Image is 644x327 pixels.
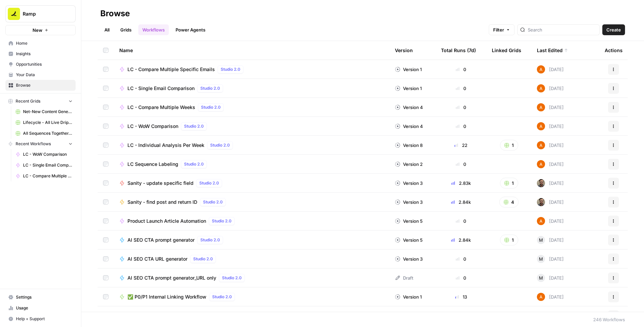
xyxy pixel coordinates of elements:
div: 0 [441,218,481,224]
div: 13 [441,293,481,300]
span: LC - WoW Comparison [23,151,73,157]
span: Sanity - update specific field [127,180,194,187]
span: Studio 2.0 [200,237,220,243]
img: w3u4o0x674bbhdllp7qjejaf0yui [537,198,545,206]
div: 0 [441,123,481,130]
div: [DATE] [537,293,564,301]
div: Version 3 [395,180,423,187]
button: 1 [500,140,518,151]
a: LC - Compare Multiple WeeksStudio 2.0 [119,103,384,111]
span: Browse [16,82,73,88]
a: Settings [5,292,76,303]
span: Help + Support [16,316,73,322]
img: w3u4o0x674bbhdllp7qjejaf0yui [537,179,545,187]
a: Lifecycle - All Live Drip Data [13,117,76,128]
span: Recent Workflows [16,141,51,147]
a: LC - Single Email ComparisonStudio 2.0 [119,84,384,92]
span: Opportunities [16,61,73,67]
span: Studio 2.0 [221,66,240,72]
div: Version 1 [395,293,422,300]
input: Search [528,26,597,33]
button: Recent Grids [5,96,76,106]
img: Ramp Logo [8,8,20,20]
button: 1 [500,178,518,189]
a: Net-New Content Generator - Grid Template [13,106,76,117]
div: Version 3 [395,256,423,262]
button: 4 [499,197,519,208]
div: Last Edited [537,41,568,60]
a: Insights [5,48,76,59]
span: Recent Grids [16,98,40,104]
span: Ramp [23,10,64,17]
img: i32oznjerd8hxcycc1k00ct90jt3 [537,103,545,111]
span: AI SEO CTA prompt generator [127,237,195,243]
div: Version 8 [395,142,423,149]
span: Studio 2.0 [199,180,219,186]
div: 0 [441,256,481,262]
span: LC Sequence Labeling [127,161,178,168]
a: AI SEO CTA URL generatorStudio 2.0 [119,255,384,263]
div: [DATE] [537,141,564,149]
span: AI SEO CTA URL generator [127,256,187,262]
button: New [5,25,76,35]
a: LC - Single Email Comparison [13,160,76,171]
span: Product Launch Article Automation [127,218,206,224]
button: Recent Workflows [5,139,76,149]
span: ✅ P0/P1 Internal Linking Workflow [127,293,206,300]
a: Grids [116,24,136,35]
img: i32oznjerd8hxcycc1k00ct90jt3 [537,217,545,225]
a: Opportunities [5,59,76,70]
span: LC - Single Email Comparison [23,162,73,168]
a: All Sequences Together.csv [13,128,76,139]
div: Linked Grids [492,41,521,60]
div: [DATE] [537,217,564,225]
div: Version 3 [395,199,423,205]
span: Studio 2.0 [212,294,232,300]
div: Version 5 [395,218,423,224]
div: [DATE] [537,274,564,282]
div: [DATE] [537,236,564,244]
span: Studio 2.0 [184,123,204,129]
span: Studio 2.0 [200,85,220,91]
div: 0 [441,66,481,73]
a: LC Sequence LabelingStudio 2.0 [119,160,384,168]
div: Version 4 [395,104,423,111]
span: All Sequences Together.csv [23,130,73,136]
button: Workspace: Ramp [5,5,76,22]
a: LC - Compare Multiple Specific EmailsStudio 2.0 [119,65,384,73]
span: Your Data [16,72,73,78]
a: AI SEO CTA prompt generator_URL onlyStudio 2.0 [119,274,384,282]
div: Version 5 [395,237,423,243]
a: AI SEO CTA prompt generatorStudio 2.0 [119,236,384,244]
span: Usage [16,305,73,311]
span: M [539,237,543,243]
div: Actions [605,41,623,60]
span: Create [606,26,621,33]
button: Help + Support [5,313,76,324]
span: Studio 2.0 [184,161,204,167]
button: 1 [500,235,518,245]
div: 0 [441,161,481,168]
a: LC - Compare Multiple Weeks [13,171,76,181]
div: [DATE] [537,103,564,111]
div: Browse [100,8,130,19]
span: Studio 2.0 [201,104,221,110]
div: 22 [441,142,481,149]
span: Studio 2.0 [210,142,230,148]
div: [DATE] [537,84,564,92]
span: Sanity - find post and return ID [127,199,197,205]
span: Settings [16,294,73,300]
img: i32oznjerd8hxcycc1k00ct90jt3 [537,160,545,168]
a: LC - Individual Analysis Per WeekStudio 2.0 [119,141,384,149]
div: Version 1 [395,85,422,92]
div: Name [119,41,384,60]
a: Product Launch Article AutomationStudio 2.0 [119,217,384,225]
div: 0 [441,275,481,281]
button: Filter [489,24,515,35]
img: i32oznjerd8hxcycc1k00ct90jt3 [537,141,545,149]
a: Usage [5,303,76,313]
div: 2.83k [441,180,481,187]
span: LC - Compare Multiple Specific Emails [127,66,215,73]
button: Create [602,24,625,35]
a: LC - WoW Comparison [13,149,76,160]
